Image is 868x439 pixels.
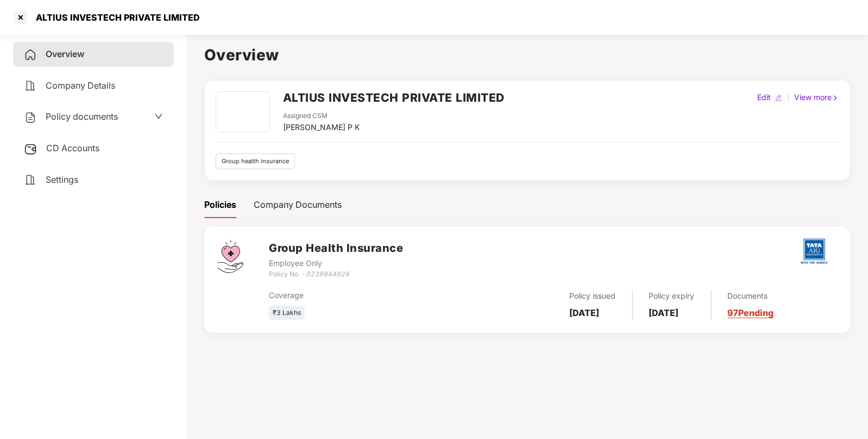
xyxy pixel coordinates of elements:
[283,89,505,107] h2: ALTIUS INVESTECH PRIVATE LIMITED
[204,43,851,67] h1: Overview
[832,94,839,102] img: rightIcon
[785,91,792,103] div: |
[728,290,774,302] div: Documents
[283,111,360,121] div: Assigned CSM
[46,48,84,59] span: Overview
[254,198,342,212] div: Company Documents
[649,290,695,302] div: Policy expiry
[24,79,37,92] img: svg+xml;base64,PHN2ZyB4bWxucz0iaHR0cDovL3d3dy53My5vcmcvMjAwMC9zdmciIHdpZHRoPSIyNCIgaGVpZ2h0PSIyNC...
[728,307,774,318] a: 97 Pending
[775,94,783,102] img: editIcon
[46,143,99,153] span: CD Accounts
[283,121,360,133] div: [PERSON_NAME] P K
[570,290,616,302] div: Policy issued
[649,307,679,318] b: [DATE]
[269,257,403,269] div: Employee Only
[755,91,773,103] div: Edit
[306,270,349,278] i: 0239844828
[217,240,243,273] img: svg+xml;base64,PHN2ZyB4bWxucz0iaHR0cDovL3d3dy53My5vcmcvMjAwMC9zdmciIHdpZHRoPSI0Ny43MTQiIGhlaWdodD...
[269,269,403,280] div: Policy No. -
[792,91,841,103] div: View more
[24,174,37,187] img: svg+xml;base64,PHN2ZyB4bWxucz0iaHR0cDovL3d3dy53My5vcmcvMjAwMC9zdmciIHdpZHRoPSIyNCIgaGVpZ2h0PSIyNC...
[154,112,163,121] span: down
[269,289,458,301] div: Coverage
[24,111,37,124] img: svg+xml;base64,PHN2ZyB4bWxucz0iaHR0cDovL3d3dy53My5vcmcvMjAwMC9zdmciIHdpZHRoPSIyNCIgaGVpZ2h0PSIyNC...
[269,240,403,257] h3: Group Health Insurance
[269,306,305,320] div: ₹3 Lakhs
[216,153,295,169] div: Group health insurance
[46,111,118,122] span: Policy documents
[24,143,37,156] img: svg+xml;base64,PHN2ZyB3aWR0aD0iMjUiIGhlaWdodD0iMjQiIHZpZXdCb3g9IjAgMCAyNSAyNCIgZmlsbD0ibm9uZSIgeG...
[570,307,600,318] b: [DATE]
[29,12,200,23] div: ALTIUS INVESTECH PRIVATE LIMITED
[46,174,78,185] span: Settings
[204,198,236,212] div: Policies
[795,232,833,270] img: tatag.png
[46,80,115,91] span: Company Details
[24,48,37,61] img: svg+xml;base64,PHN2ZyB4bWxucz0iaHR0cDovL3d3dy53My5vcmcvMjAwMC9zdmciIHdpZHRoPSIyNCIgaGVpZ2h0PSIyNC...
